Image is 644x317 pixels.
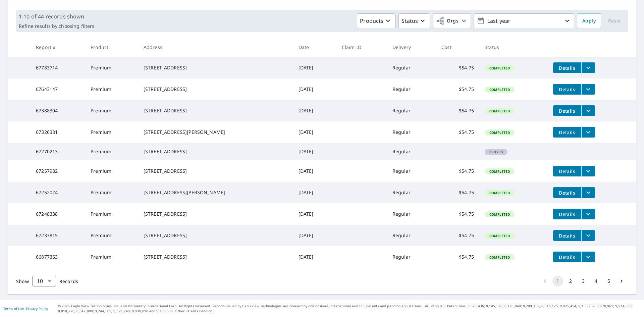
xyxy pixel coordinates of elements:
[293,203,336,225] td: [DATE]
[85,100,138,121] td: Premium
[436,203,479,225] td: $54.75
[144,64,288,71] div: [STREET_ADDRESS]
[436,78,479,100] td: $54.75
[553,166,581,176] button: detailsBtn-67257982
[436,57,479,78] td: $54.75
[485,169,514,174] span: Completed
[293,225,336,246] td: [DATE]
[581,230,595,241] button: filesDropdownBtn-67237815
[31,100,85,121] td: 67388304
[479,37,548,57] th: Status
[616,276,627,286] button: Go to next page
[3,306,24,311] a: Terms of Use
[553,252,581,262] button: detailsBtn-66877363
[436,160,479,182] td: $54.75
[436,143,479,160] td: -
[144,107,288,114] div: [STREET_ADDRESS]
[553,105,581,116] button: detailsBtn-67388304
[144,168,288,174] div: [STREET_ADDRESS]
[85,182,138,203] td: Premium
[581,187,595,198] button: filesDropdownBtn-67252024
[577,13,601,28] button: Apply
[557,211,577,217] span: Details
[581,62,595,73] button: filesDropdownBtn-67783714
[553,230,581,241] button: detailsBtn-67237815
[552,276,563,286] button: page 1
[387,203,436,225] td: Regular
[144,232,288,239] div: [STREET_ADDRESS]
[293,246,336,268] td: [DATE]
[59,278,78,284] span: Records
[26,306,48,311] a: Privacy Policy
[85,143,138,160] td: Premium
[387,160,436,182] td: Regular
[553,84,581,95] button: detailsBtn-67643147
[31,37,85,57] th: Report #
[31,160,85,182] td: 67257982
[582,17,596,25] span: Apply
[581,166,595,176] button: filesDropdownBtn-67257982
[436,182,479,203] td: $54.75
[3,307,48,311] p: |
[603,276,614,286] button: Go to page 5
[31,121,85,143] td: 67326381
[387,182,436,203] td: Regular
[293,37,336,57] th: Date
[85,78,138,100] td: Premium
[85,246,138,268] td: Premium
[85,121,138,143] td: Premium
[581,127,595,138] button: filesDropdownBtn-67326381
[539,276,628,286] nav: pagination navigation
[336,37,387,57] th: Claim ID
[387,246,436,268] td: Regular
[387,78,436,100] td: Regular
[581,105,595,116] button: filesDropdownBtn-67388304
[357,13,396,28] button: Products
[293,182,336,203] td: [DATE]
[85,57,138,78] td: Premium
[436,37,479,57] th: Cost
[85,203,138,225] td: Premium
[31,57,85,78] td: 67783714
[19,23,94,29] p: Refine results by choosing filters
[144,189,288,196] div: [STREET_ADDRESS][PERSON_NAME]
[19,12,94,20] p: 1-10 of 44 records shown
[387,143,436,160] td: Regular
[485,15,563,27] p: Last year
[485,255,514,260] span: Completed
[293,160,336,182] td: [DATE]
[433,13,471,28] button: Orgs
[557,254,577,260] span: Details
[293,100,336,121] td: [DATE]
[144,148,288,155] div: [STREET_ADDRESS]
[387,225,436,246] td: Regular
[485,109,514,113] span: Completed
[398,13,430,28] button: Status
[387,121,436,143] td: Regular
[553,209,581,219] button: detailsBtn-67248338
[557,108,577,114] span: Details
[32,276,56,286] div: Show 10 records
[557,190,577,196] span: Details
[31,246,85,268] td: 66877363
[85,160,138,182] td: Premium
[293,78,336,100] td: [DATE]
[138,37,293,57] th: Address
[485,191,514,195] span: Completed
[144,211,288,217] div: [STREET_ADDRESS]
[581,209,595,219] button: filesDropdownBtn-67248338
[144,254,288,260] div: [STREET_ADDRESS]
[85,37,138,57] th: Product
[293,57,336,78] td: [DATE]
[58,304,641,314] p: © 2025 Eagle View Technologies, Inc. and Pictometry International Corp. All Rights Reserved. Repo...
[557,86,577,93] span: Details
[31,143,85,160] td: 67270213
[387,37,436,57] th: Delivery
[557,232,577,239] span: Details
[578,276,589,286] button: Go to page 3
[31,78,85,100] td: 67643147
[553,127,581,138] button: detailsBtn-67326381
[485,66,514,70] span: Completed
[293,121,336,143] td: [DATE]
[485,233,514,238] span: Completed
